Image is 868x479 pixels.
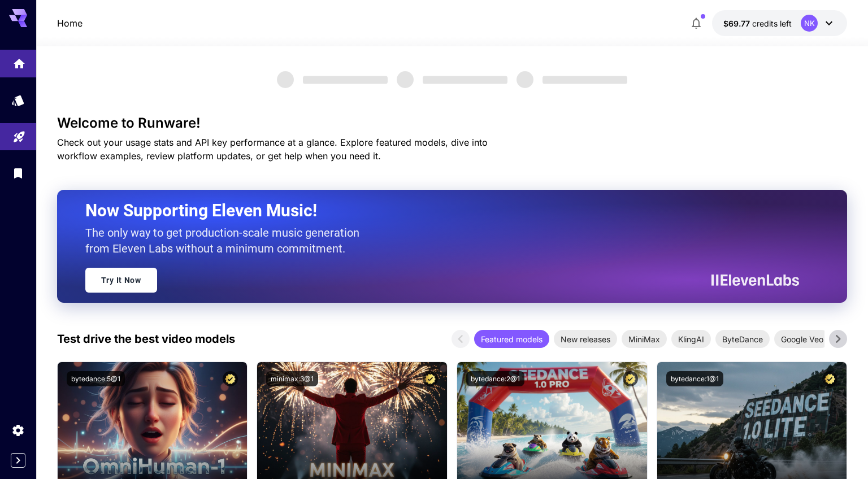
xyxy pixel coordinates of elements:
button: Expand sidebar [11,453,25,468]
button: Certified Model – Vetted for best performance and includes a commercial license. [423,371,438,386]
h2: Now Supporting Eleven Music! [85,200,791,221]
button: bytedance:5@1 [67,371,125,386]
button: minimax:3@1 [266,371,318,386]
span: ByteDance [715,333,770,345]
div: MiniMax [622,330,667,348]
div: Library [11,166,25,180]
button: $69.7677NK [712,10,847,36]
div: $69.7677 [723,18,792,29]
div: Settings [11,423,25,437]
span: Featured models [474,333,549,345]
a: Try It Now [85,268,157,293]
button: bytedance:2@1 [466,371,524,386]
span: $69.77 [723,19,752,28]
p: Test drive the best video models [57,330,235,347]
span: MiniMax [622,333,667,345]
div: Featured models [474,330,549,348]
div: Playground [12,127,26,141]
span: New releases [554,333,617,345]
div: KlingAI [671,330,711,348]
button: Certified Model – Vetted for best performance and includes a commercial license. [822,371,837,386]
iframe: Chat Widget [811,425,868,479]
span: Check out your usage stats and API key performance at a glance. Explore featured models, dive int... [57,137,488,162]
div: ByteDance [715,330,770,348]
div: New releases [554,330,617,348]
button: Certified Model – Vetted for best performance and includes a commercial license. [623,371,638,386]
button: bytedance:1@1 [666,371,723,386]
button: Certified Model – Vetted for best performance and includes a commercial license. [223,371,238,386]
div: Models [11,93,25,107]
span: KlingAI [671,333,711,345]
p: The only way to get production-scale music generation from Eleven Labs without a minimum commitment. [85,225,368,256]
div: Google Veo [774,330,830,348]
nav: breadcrumb [57,16,83,30]
h3: Welcome to Runware! [57,115,847,131]
a: Home [57,16,83,30]
span: credits left [752,19,792,28]
div: Home [12,54,26,68]
div: NK [801,15,818,32]
span: Google Veo [774,333,830,345]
